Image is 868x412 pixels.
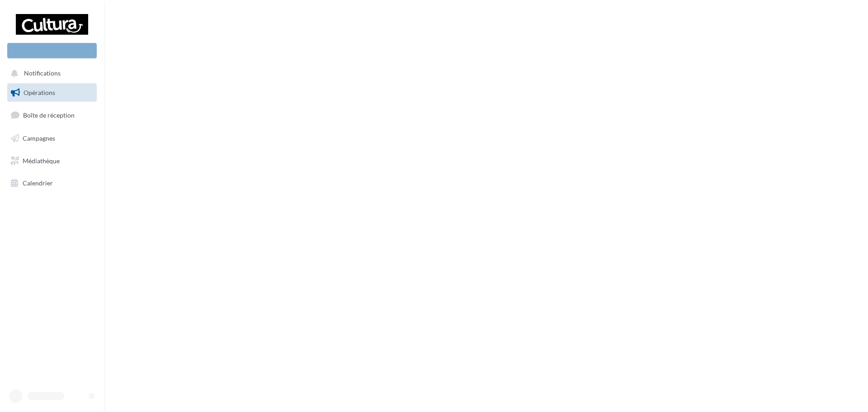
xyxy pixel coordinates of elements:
a: Opérations [5,83,99,102]
a: Calendrier [5,174,99,193]
span: Boîte de réception [23,111,75,119]
span: Opérations [24,89,55,96]
span: Calendrier [23,179,53,187]
span: Campagnes [23,134,55,142]
div: Nouvelle campagne [7,43,97,58]
span: Notifications [24,70,61,77]
a: Boîte de réception [5,105,99,125]
span: Médiathèque [23,156,60,164]
a: Campagnes [5,129,99,148]
a: Médiathèque [5,152,99,170]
